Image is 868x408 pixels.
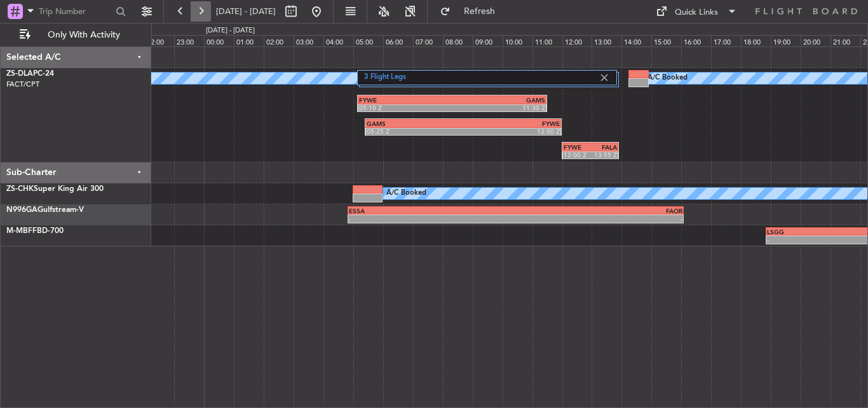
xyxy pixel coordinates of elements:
div: 17:00 [711,35,741,46]
div: ESSA [349,207,516,215]
div: 01:00 [234,35,264,46]
div: 03:00 [294,35,323,46]
div: FYWE [359,96,452,104]
div: 15:00 [651,35,681,46]
div: 20:00 [801,35,831,46]
div: 23:00 [174,35,204,46]
div: 18:00 [741,35,771,46]
div: 22:00 [144,35,174,46]
div: GAMS [452,96,545,104]
a: ZS-DLAPC-24 [6,70,54,78]
div: 12:00 Z [463,127,560,135]
div: 16:00 [681,35,711,46]
a: M-MBFFBD-700 [6,227,64,235]
span: [DATE] - [DATE] [216,6,276,17]
label: 3 Flight Legs [364,73,599,83]
div: 02:00 [264,35,294,46]
span: ZS-DLA [6,70,33,78]
div: 12:00 Z [564,151,590,158]
span: N996GA [6,206,37,214]
img: gray-close.svg [599,72,610,83]
button: Refresh [434,1,510,22]
div: 12:00 [562,35,592,46]
div: 14:00 [621,35,651,46]
div: [DATE] - [DATE] [206,25,255,36]
span: Only With Activity [33,31,134,39]
span: Refresh [453,7,506,16]
div: 00:00 [204,35,234,46]
span: M-MBFF [6,227,37,235]
div: - [349,215,516,223]
div: - [515,215,682,223]
div: 07:00 [413,35,443,46]
div: 21:00 [831,35,860,46]
div: GAMS [367,120,463,127]
div: 09:00 [473,35,503,46]
button: Quick Links [649,1,743,22]
div: FYWE [564,143,590,151]
div: 13:00 [592,35,621,46]
div: 11:00 [532,35,562,46]
div: 08:00 [443,35,473,46]
div: FALA [590,143,617,151]
div: 10:00 [503,35,532,46]
div: 06:00 [383,35,413,46]
div: FAOR [515,207,682,215]
a: ZS-CHKSuper King Air 300 [6,185,104,193]
a: FACT/CPT [6,80,39,89]
div: A/C Booked [386,184,426,203]
div: Quick Links [675,6,718,19]
div: 13:55 Z [590,151,617,158]
button: Only With Activity [14,25,138,45]
a: N996GAGulfstream-V [6,206,84,214]
div: 11:30 Z [452,104,545,111]
div: A/C Booked [648,69,688,88]
input: Trip Number [39,2,112,21]
div: 05:10 Z [359,104,452,111]
div: 05:25 Z [367,127,463,135]
div: 05:00 [353,35,383,46]
span: ZS-CHK [6,185,34,193]
div: FYWE [463,120,560,127]
div: 04:00 [323,35,353,46]
div: 19:00 [771,35,801,46]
